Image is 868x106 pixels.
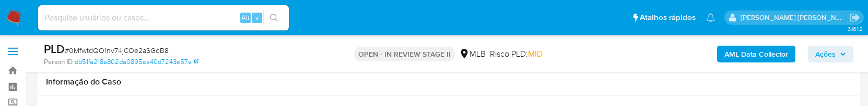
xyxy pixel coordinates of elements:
b: Person ID [44,57,73,67]
input: Pesquise usuários ou casos... [38,11,289,25]
button: Ações [808,46,853,62]
p: alessandra.barbosa@mercadopago.com [741,13,846,23]
a: db51fa218a802da0895ea40d7243e57e [75,57,198,67]
b: PLD [44,40,65,57]
div: MLB [459,48,486,60]
button: AML Data Collector [717,46,795,62]
span: Risco PLD: [490,48,543,60]
span: s [255,13,259,23]
h1: Informação do Caso [46,77,851,87]
span: Alt [241,13,250,23]
span: # 0MfwtdQO1nv74jCOe2aSGqB8 [65,45,169,56]
button: search-icon [263,10,285,25]
p: OPEN - IN REVIEW STAGE II [354,47,455,61]
span: Ações [815,46,836,62]
a: Notificações [706,13,715,22]
b: AML Data Collector [724,46,788,62]
span: MID [528,48,543,60]
a: Sair [849,12,860,23]
span: Atalhos rápidos [640,12,696,23]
